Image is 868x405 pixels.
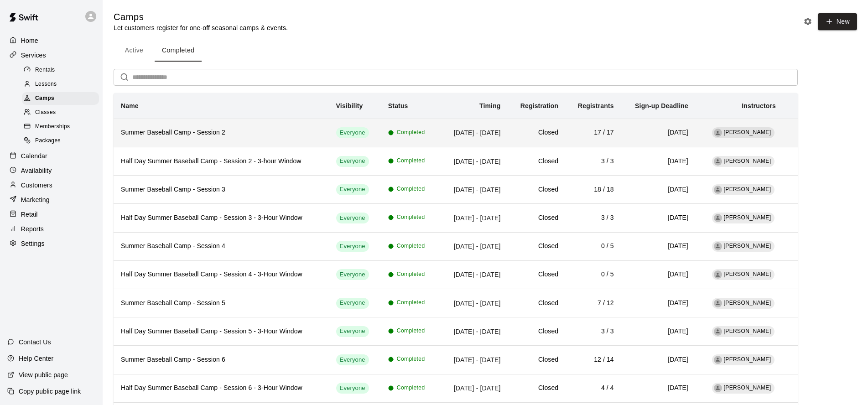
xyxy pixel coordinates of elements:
[22,135,99,147] div: Packages
[520,102,558,109] b: Registration
[437,147,508,176] td: [DATE] - [DATE]
[336,214,369,223] span: Everyone
[629,185,688,195] h6: [DATE]
[629,298,688,308] h6: [DATE]
[19,387,81,396] p: Copy public page link
[121,156,322,166] h6: Half Day Summer Baseball Camp - Session 2 - 3-hour Window
[336,383,369,394] div: This service is visible to all of your customers
[397,128,425,137] span: Completed
[21,166,52,175] p: Availability
[336,157,369,166] span: Everyone
[336,242,369,251] span: Everyone
[815,17,857,25] a: New
[22,134,103,148] a: Packages
[578,102,614,109] b: Registrants
[35,136,61,145] span: Packages
[515,383,559,393] h6: Closed
[7,48,95,62] a: Services
[714,186,722,194] div: Steve Sliker
[21,51,46,60] p: Services
[7,208,95,221] a: Retail
[19,370,68,379] p: View public page
[573,298,613,308] h6: 7 / 12
[724,129,771,135] span: [PERSON_NAME]
[22,92,103,106] a: Camps
[397,270,425,279] span: Completed
[336,384,369,393] span: Everyone
[397,242,425,251] span: Completed
[724,356,771,363] span: [PERSON_NAME]
[7,34,95,47] a: Home
[629,355,688,365] h6: [DATE]
[121,241,322,251] h6: Summer Baseball Camp - Session 4
[35,66,55,75] span: Rentals
[22,106,99,119] div: Classes
[336,356,369,364] span: Everyone
[573,327,613,337] h6: 3 / 3
[35,108,56,117] span: Classes
[629,128,688,138] h6: [DATE]
[714,242,722,250] div: Steve Sliker
[22,120,99,133] div: Memberships
[7,178,95,192] a: Customers
[114,40,155,62] button: Active
[515,298,559,308] h6: Closed
[714,356,722,364] div: Steve Sliker
[397,156,425,166] span: Completed
[724,186,771,192] span: [PERSON_NAME]
[21,181,52,190] p: Customers
[336,185,369,194] span: Everyone
[336,326,369,337] div: This service is visible to all of your customers
[573,213,613,223] h6: 3 / 3
[22,64,99,77] div: Rentals
[629,213,688,223] h6: [DATE]
[714,270,722,279] div: Steve Sliker
[397,327,425,336] span: Completed
[397,213,425,222] span: Completed
[35,94,54,103] span: Camps
[388,102,408,109] b: Status
[7,237,95,250] a: Settings
[22,77,103,91] a: Lessons
[515,128,559,138] h6: Closed
[437,119,508,147] td: [DATE] - [DATE]
[724,300,771,306] span: [PERSON_NAME]
[724,158,771,164] span: [PERSON_NAME]
[801,15,815,28] button: Camp settings
[336,213,369,223] div: This service is visible to all of your customers
[573,128,613,138] h6: 17 / 17
[22,78,99,91] div: Lessons
[437,176,508,204] td: [DATE] - [DATE]
[7,164,95,177] a: Availability
[22,120,103,134] a: Memberships
[714,129,722,137] div: Steve Sliker
[21,195,50,204] p: Marketing
[336,127,369,138] div: This service is visible to all of your customers
[336,156,369,167] div: This service is visible to all of your customers
[515,185,559,195] h6: Closed
[573,241,613,251] h6: 0 / 5
[19,337,51,347] p: Contact Us
[336,270,369,279] span: Everyone
[7,149,95,163] a: Calendar
[629,383,688,393] h6: [DATE]
[437,374,508,402] td: [DATE] - [DATE]
[714,384,722,392] div: Steve Sliker
[21,151,47,161] p: Calendar
[114,23,288,32] p: Let customers register for one-off seasonal camps & events.
[336,184,369,195] div: This service is visible to all of your customers
[21,210,38,219] p: Retail
[7,193,95,207] div: Marketing
[22,63,103,77] a: Rentals
[515,213,559,223] h6: Closed
[397,185,425,194] span: Completed
[573,185,613,195] h6: 18 / 18
[21,224,44,234] p: Reports
[336,269,369,280] div: This service is visible to all of your customers
[7,222,95,236] a: Reports
[121,355,322,365] h6: Summer Baseball Camp - Session 6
